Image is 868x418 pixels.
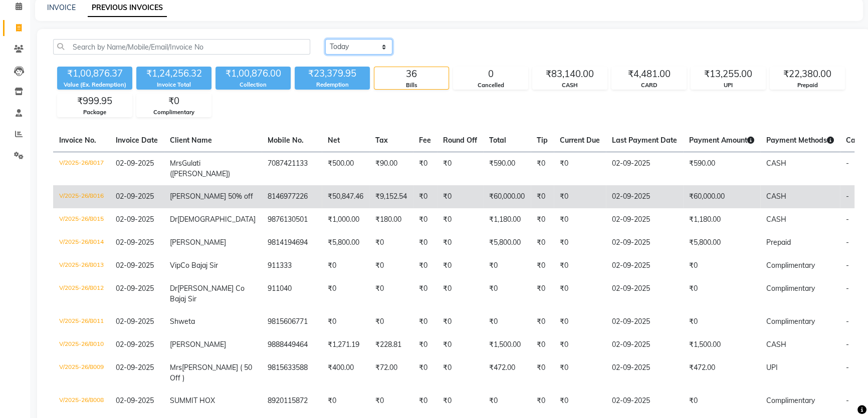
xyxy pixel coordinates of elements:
[533,81,607,90] div: CASH
[846,340,849,349] span: -
[53,185,110,208] td: V/2025-26/8016
[369,208,413,231] td: ₹180.00
[483,356,531,389] td: ₹472.00
[766,261,815,270] span: Complimentary
[554,333,606,356] td: ₹0
[606,152,683,185] td: 02-09-2025
[170,284,245,303] span: [PERSON_NAME] Co Bajaj Sir
[683,231,760,254] td: ₹5,800.00
[531,208,554,231] td: ₹0
[554,277,606,310] td: ₹0
[537,136,548,145] span: Tip
[170,284,177,293] span: Dr
[437,389,483,412] td: ₹0
[180,261,218,270] span: Co Bajaj Sir
[683,277,760,310] td: ₹0
[683,333,760,356] td: ₹1,500.00
[846,363,849,372] span: -
[374,81,449,90] div: Bills
[262,356,322,389] td: 9815633588
[683,356,760,389] td: ₹472.00
[437,231,483,254] td: ₹0
[846,159,849,168] span: -
[683,208,760,231] td: ₹1,180.00
[531,389,554,412] td: ₹0
[689,136,754,145] span: Payment Amount
[454,67,528,81] div: 0
[437,356,483,389] td: ₹0
[59,136,96,145] span: Invoice No.
[170,159,230,178] span: Gulati ([PERSON_NAME])
[136,67,211,81] div: ₹1,24,256.32
[116,396,154,405] span: 02-09-2025
[116,136,158,145] span: Invoice Date
[322,333,369,356] td: ₹1,271.19
[369,356,413,389] td: ₹72.00
[170,340,226,349] span: [PERSON_NAME]
[437,185,483,208] td: ₹0
[766,215,786,224] span: CASH
[215,81,291,89] div: Collection
[53,39,310,55] input: Search by Name/Mobile/Email/Invoice No
[322,231,369,254] td: ₹5,800.00
[170,159,182,168] span: Mrs
[437,277,483,310] td: ₹0
[170,363,252,382] span: [PERSON_NAME] ( 50 Off )
[766,192,786,201] span: CASH
[413,356,437,389] td: ₹0
[53,152,110,185] td: V/2025-26/8017
[531,277,554,310] td: ₹0
[177,215,256,224] span: [DEMOGRAPHIC_DATA]
[554,356,606,389] td: ₹0
[170,215,177,224] span: Dr
[369,310,413,333] td: ₹0
[413,389,437,412] td: ₹0
[554,389,606,412] td: ₹0
[766,238,791,247] span: Prepaid
[612,81,686,90] div: CARD
[483,185,531,208] td: ₹60,000.00
[262,333,322,356] td: 9888449464
[766,340,786,349] span: CASH
[295,67,370,81] div: ₹23,379.95
[413,254,437,277] td: ₹0
[691,81,765,90] div: UPI
[483,208,531,231] td: ₹1,180.00
[322,208,369,231] td: ₹1,000.00
[437,254,483,277] td: ₹0
[606,333,683,356] td: 02-09-2025
[531,310,554,333] td: ₹0
[116,261,154,270] span: 02-09-2025
[483,231,531,254] td: ₹5,800.00
[443,136,477,145] span: Round Off
[262,277,322,310] td: 911040
[846,261,849,270] span: -
[137,108,211,117] div: Complimentary
[116,215,154,224] span: 02-09-2025
[766,136,834,145] span: Payment Methods
[47,3,76,12] a: INVOICE
[413,277,437,310] td: ₹0
[262,254,322,277] td: 911333
[413,152,437,185] td: ₹0
[170,192,253,201] span: [PERSON_NAME] 50% off
[116,363,154,372] span: 02-09-2025
[419,136,431,145] span: Fee
[531,254,554,277] td: ₹0
[374,67,449,81] div: 36
[137,94,211,108] div: ₹0
[766,284,815,293] span: Complimentary
[846,317,849,326] span: -
[770,81,844,90] div: Prepaid
[262,208,322,231] td: 9876130501
[262,152,322,185] td: 7087421133
[322,185,369,208] td: ₹50,847.46
[554,310,606,333] td: ₹0
[170,317,195,326] span: Shweta
[170,363,182,372] span: Mrs
[262,389,322,412] td: 8920115872
[554,231,606,254] td: ₹0
[483,333,531,356] td: ₹1,500.00
[322,356,369,389] td: ₹400.00
[375,136,388,145] span: Tax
